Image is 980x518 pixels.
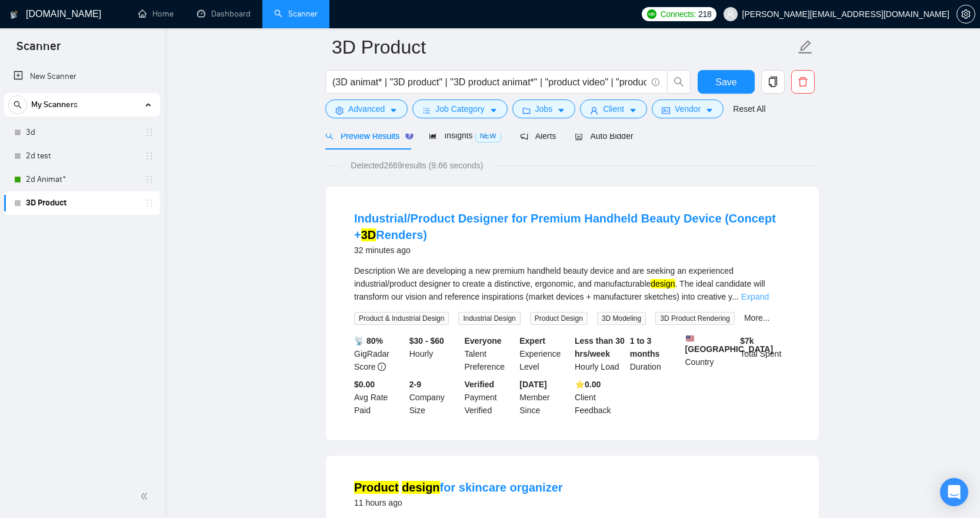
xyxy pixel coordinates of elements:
[422,106,431,115] span: bars
[517,334,572,373] div: Experience Level
[14,65,151,88] a: New Scanner
[197,9,251,19] a: dashboardDashboard
[140,490,152,502] span: double-left
[956,5,975,24] button: setting
[792,77,814,87] span: delete
[629,106,637,115] span: caret-down
[407,378,462,417] div: Company Size
[26,121,138,144] a: 3d
[389,106,398,115] span: caret-down
[661,8,696,21] span: Connects:
[630,336,660,358] b: 1 to 3 months
[7,38,70,62] span: Scanner
[575,132,583,140] span: robot
[732,292,739,301] span: ...
[475,129,501,142] span: NEW
[761,70,785,94] button: copy
[572,334,628,373] div: Hourly Load
[354,496,563,510] div: 11 hours ago
[575,380,601,389] b: ⭐️ 0.00
[685,334,774,354] b: [GEOGRAPHIC_DATA]
[361,228,376,241] mark: 3D
[348,102,385,115] span: Advanced
[332,32,795,62] input: Scanner name...
[352,334,407,373] div: GigRadar Score
[517,378,572,417] div: Member Since
[798,39,813,55] span: edit
[332,75,646,89] input: Search Freelance Jobs...
[683,334,738,373] div: Country
[145,151,154,161] span: holder
[519,336,545,346] b: Expert
[462,334,518,373] div: Talent Preference
[489,106,498,115] span: caret-down
[597,312,646,325] span: 3D Modeling
[940,478,968,506] div: Open Intercom Messenger
[412,99,507,118] button: barsJob Categorycaret-down
[762,77,784,87] span: copy
[580,99,647,118] button: userClientcaret-down
[462,378,518,417] div: Payment Verified
[667,70,691,94] button: search
[409,380,421,389] b: 2-9
[522,106,531,115] span: folder
[957,9,975,19] span: setting
[520,131,556,141] span: Alerts
[26,191,138,215] a: 3D Product
[354,481,563,494] a: Product designfor skincare organizer
[354,380,375,389] b: $0.00
[738,334,793,373] div: Total Spent
[519,380,546,389] b: [DATE]
[325,132,334,140] span: search
[668,77,690,87] span: search
[733,102,765,115] a: Reset All
[378,363,386,371] span: info-circle
[726,10,735,18] span: user
[407,334,462,373] div: Hourly
[138,9,174,19] a: homeHome
[686,334,694,343] img: 🇺🇸
[335,106,344,115] span: setting
[4,93,160,215] li: My Scanners
[352,378,407,417] div: Avg Rate Paid
[647,9,656,19] img: upwork-logo.png
[435,102,484,115] span: Job Category
[145,198,154,208] span: holder
[512,99,576,118] button: folderJobscaret-down
[429,131,437,140] span: area-chart
[705,106,714,115] span: caret-down
[10,5,18,24] img: logo
[342,159,491,172] span: Detected 2669 results (9.66 seconds)
[145,175,154,184] span: holder
[354,243,791,257] div: 32 minutes ago
[26,144,138,168] a: 2d test
[530,312,588,325] span: Product Design
[4,65,160,88] li: New Scanner
[744,313,770,323] a: More...
[26,168,138,191] a: 2d Animat*
[354,212,776,241] a: Industrial/Product Designer for Premium Handheld Beauty Device (Concept +3DRenders)
[274,9,318,19] a: searchScanner
[662,106,670,115] span: idcard
[740,336,754,346] b: $ 7k
[325,131,410,141] span: Preview Results
[354,336,383,346] b: 📡 80%
[698,70,755,94] button: Save
[956,9,975,19] a: setting
[652,78,659,86] span: info-circle
[675,102,701,115] span: Vendor
[404,130,415,141] div: Tooltip anchor
[572,378,628,417] div: Client Feedback
[741,292,769,301] a: Expand
[402,481,439,494] mark: design
[325,99,408,118] button: settingAdvancedcaret-down
[791,70,815,94] button: delete
[9,101,26,109] span: search
[31,93,78,117] span: My Scanners
[354,481,399,494] mark: Product
[465,336,502,346] b: Everyone
[354,312,449,325] span: Product & Industrial Design
[145,128,154,137] span: holder
[575,131,633,141] span: Auto Bidder
[590,106,598,115] span: user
